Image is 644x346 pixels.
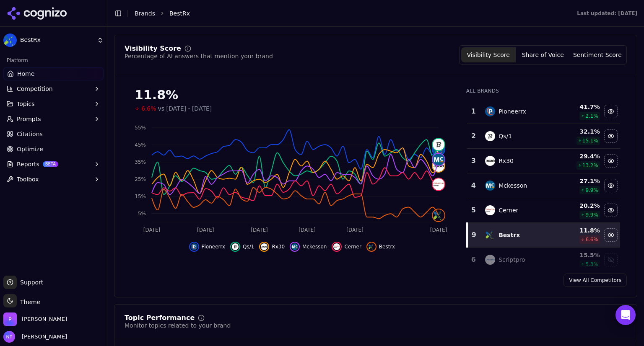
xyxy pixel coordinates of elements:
tspan: 55% [135,125,146,131]
a: View All Competitors [563,274,627,287]
span: BestRx [20,36,93,44]
tr: 9bestrxBestrx11.8%6.6%Hide bestrx data [467,223,620,248]
a: Citations [3,127,104,141]
div: Scriptpro [499,256,525,264]
div: 20.2 % [561,201,600,210]
img: bestrx [368,243,375,250]
span: Citations [17,130,43,138]
button: Hide rx30 data [604,154,618,168]
div: Last updated: [DATE] [577,10,637,17]
span: Mckesson [302,243,327,250]
button: Hide pioneerrx data [189,242,225,252]
button: ReportsBETA [3,158,104,171]
span: Rx30 [272,243,285,250]
div: 27.1 % [561,177,600,185]
div: Monitor topics related to your brand [125,321,231,330]
button: Hide mckesson data [290,242,327,252]
div: Bestrx [499,231,520,239]
span: Perrill [22,315,67,323]
span: Home [17,70,34,78]
span: BestRx [169,9,190,18]
tr: 6scriptproScriptpro15.5%5.3%Show scriptpro data [467,248,620,272]
div: Pioneerrx [499,107,526,116]
div: 1 [470,106,477,116]
div: 9 [471,230,477,240]
div: Open Intercom Messenger [615,305,636,325]
button: Hide qs/1 data [604,129,618,143]
img: pioneerrx [485,106,495,116]
span: Cerner [344,243,361,250]
div: 29.4 % [561,152,600,160]
img: cerner [333,243,340,250]
img: mckesson [433,154,444,165]
button: Hide cerner data [332,242,361,252]
img: cerner [433,178,444,190]
span: Toolbox [17,175,39,183]
button: Share of Voice [516,47,570,62]
a: Home [3,67,104,80]
img: pioneerrx [191,243,197,250]
div: Qs/1 [499,132,512,140]
tr: 1pioneerrxPioneerrx41.7%2.1%Hide pioneerrx data [467,99,620,124]
span: vs [DATE] - [DATE] [158,104,212,113]
span: Optimize [17,145,43,153]
tspan: [DATE] [430,227,447,233]
button: Hide bestrx data [366,242,395,252]
span: Qs/1 [243,243,254,250]
tspan: [DATE] [251,227,268,233]
span: 9.9 % [585,212,598,218]
tr: 2qs/1Qs/132.1%15.1%Hide qs/1 data [467,124,620,149]
img: qs/1 [485,131,495,141]
span: Pioneerrx [202,243,225,250]
button: Show scriptpro data [604,253,618,266]
div: Percentage of AI answers that mention your brand [125,52,273,60]
span: 6.6 % [585,236,598,243]
tspan: 25% [135,176,146,182]
button: Open organization switcher [3,312,67,326]
div: 2 [470,131,477,141]
div: Visibility Score [125,45,181,52]
tspan: [DATE] [143,227,161,233]
tspan: [DATE] [346,227,364,233]
button: Sentiment Score [570,47,625,62]
span: 15.1 % [582,137,598,144]
button: Toolbox [3,173,104,186]
button: Visibility Score [461,47,516,62]
span: 2.1 % [585,113,598,119]
img: scriptpro [485,255,495,265]
div: Rx30 [499,157,514,165]
span: Support [17,278,43,287]
span: Topics [17,100,35,108]
span: 13.2 % [582,162,598,169]
span: 5.3 % [585,261,598,268]
span: 9.9 % [585,187,598,194]
span: BETA [43,161,58,167]
div: 41.7 % [561,103,600,111]
button: Competition [3,82,104,96]
span: [PERSON_NAME] [18,333,67,341]
tspan: [DATE] [197,227,214,233]
tspan: 5% [138,211,146,217]
button: Hide rx30 data [259,242,285,252]
div: 11.8 % [561,226,600,235]
img: Perrill [3,312,17,326]
div: Platform [3,54,104,67]
div: 32.1 % [561,127,600,136]
a: Brands [135,10,155,17]
img: mckesson [485,181,495,191]
div: Mckesson [499,181,527,190]
button: Hide cerner data [604,204,618,217]
button: Open user button [3,331,67,343]
button: Hide qs/1 data [230,242,254,252]
div: 6 [470,255,477,265]
div: 3 [470,156,477,166]
tspan: [DATE] [299,227,316,233]
div: Cerner [499,206,518,214]
tr: 3rx30Rx3029.4%13.2%Hide rx30 data [467,149,620,173]
tspan: 45% [135,142,146,148]
img: rx30 [485,156,495,166]
tspan: 15% [135,194,146,199]
tr: 5cernerCerner20.2%9.9%Hide cerner data [467,198,620,223]
img: cerner [485,205,495,215]
button: Hide mckesson data [604,179,618,192]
